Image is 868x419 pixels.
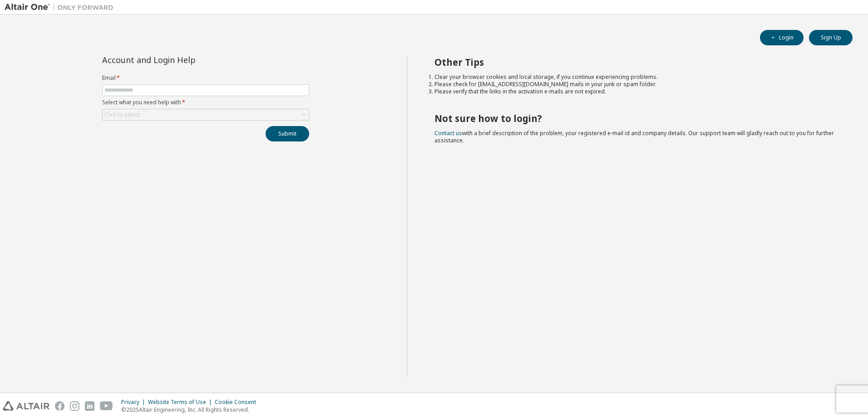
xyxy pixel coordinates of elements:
img: Altair One [5,3,118,12]
a: Contact us [434,129,462,137]
div: Cookie Consent [215,399,261,406]
h2: Not sure how to login? [434,112,837,124]
img: youtube.svg [100,401,113,411]
div: Website Terms of Use [148,399,215,406]
button: Sign Up [809,30,853,45]
div: Account and Login Help [102,56,268,63]
li: Clear your browser cookies and local storage, if you continue experiencing problems. [434,73,837,81]
img: facebook.svg [55,401,64,411]
img: instagram.svg [70,401,79,411]
li: Please check for [EMAIL_ADDRESS][DOMAIN_NAME] mails in your junk or spam folder. [434,81,837,88]
span: with a brief description of the problem, your registered e-mail id and company details. Our suppo... [434,129,834,144]
li: Please verify that the links in the activation e-mails are not expired. [434,88,837,95]
p: © 2025 Altair Engineering, Inc. All Rights Reserved. [121,406,261,414]
img: altair_logo.svg [3,401,49,411]
button: Submit [266,126,309,141]
label: Select what you need help with [102,99,309,106]
label: Email [102,74,309,82]
div: Click to select [103,109,309,120]
h2: Other Tips [434,56,837,68]
div: Click to select [104,111,140,118]
button: Login [760,30,804,45]
img: linkedin.svg [85,401,94,411]
div: Privacy [121,399,148,406]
